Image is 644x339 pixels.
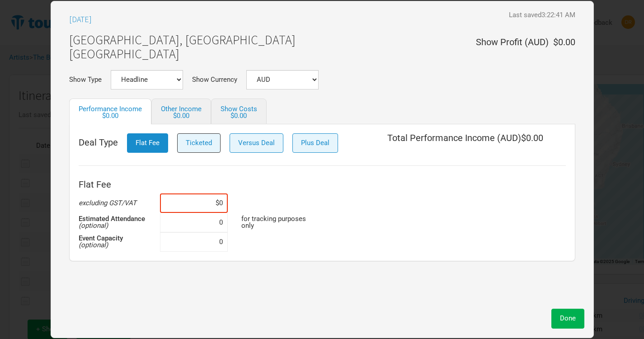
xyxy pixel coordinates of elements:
div: $0.00 [549,38,575,56]
span: Flat Fee [136,139,160,147]
a: Performance Income$0.00 [69,99,151,124]
em: (optional) [79,241,108,249]
div: $0.00 [79,113,142,119]
label: Show Type [69,76,102,83]
th: Flat Fee [79,175,160,193]
div: Total Performance Income ( AUD ) $0.00 [387,133,543,156]
div: Show Profit ( AUD ) [476,38,549,47]
span: Plus Deal [301,139,329,147]
td: for tracking purposes only [241,213,323,232]
span: Deal Type [79,138,118,147]
div: $0.00 [161,113,202,119]
h3: [DATE] [69,15,92,24]
a: Other Income$0.00 [151,99,211,124]
span: Ticketed [186,139,212,147]
em: excluding GST/VAT [79,199,136,207]
div: $0.00 [221,113,257,119]
button: Plus Deal [292,133,338,153]
button: Done [551,309,584,328]
a: Show Costs$0.00 [211,99,267,124]
span: Done [560,314,576,322]
div: Last saved 3:22:41 AM [509,12,575,19]
button: Flat Fee [127,133,168,153]
strong: Estimated Attendance [79,215,145,223]
label: Show Currency [192,76,237,83]
em: (optional) [79,221,108,230]
button: Ticketed [177,133,221,153]
span: Versus Deal [238,139,275,147]
h1: [GEOGRAPHIC_DATA], [GEOGRAPHIC_DATA] [GEOGRAPHIC_DATA] [69,33,296,61]
button: Versus Deal [230,133,283,153]
strong: Event Capacity [79,234,123,242]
